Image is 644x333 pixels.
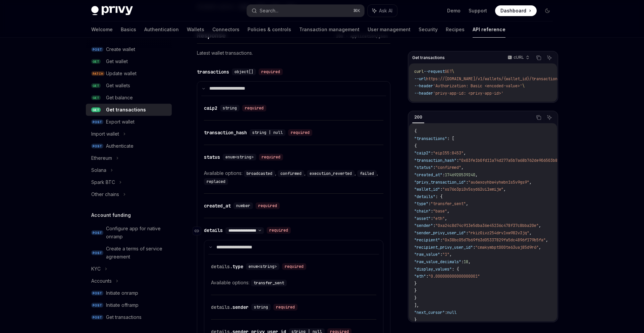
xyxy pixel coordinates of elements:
a: POSTInitiate onramp [86,287,172,299]
span: "privy_transaction_id" [414,180,466,185]
div: Solana [91,166,106,174]
span: https://[DOMAIN_NAME]/v1/wallets/{wallet_id}/transactions [426,76,560,82]
span: Get transactions [412,55,445,60]
a: POSTCreate wallet [86,43,172,55]
button: cURL [504,52,532,63]
span: , [539,223,541,228]
a: POSTCreate a terms of service agreement [86,243,172,263]
span: : { [435,194,442,199]
button: Search...⌘K [247,5,364,17]
span: "transactions" [414,136,447,141]
p: cURL [514,55,524,60]
span: "confirmed" [435,165,461,170]
div: Initiate offramp [106,301,139,309]
div: Get transactions [106,313,142,321]
div: , [357,169,379,177]
div: required [256,202,280,209]
code: transfer_sent [251,280,287,286]
a: POSTAuthenticate [86,140,172,152]
div: required [288,129,312,136]
span: "recipient_privy_user_id" [414,245,473,250]
div: Update wallet [106,69,137,78]
span: { [414,143,417,149]
span: , [546,237,548,243]
span: : [440,237,442,243]
span: "caip2" [414,150,431,156]
code: confirmed [278,170,304,177]
span: , [466,201,468,206]
div: required [267,227,291,234]
div: 200 [412,113,424,121]
a: Transaction management [299,21,360,38]
span: } [414,295,417,301]
div: transactions [197,68,229,75]
span: number [236,203,250,208]
code: replaced [204,178,228,185]
div: caip2 [204,105,217,111]
span: : [440,187,442,192]
span: : [433,223,435,228]
div: Available options: [204,169,383,185]
span: "raw_value_decimals" [414,259,461,265]
div: Create a terms of service agreement [106,245,168,261]
div: Get transactions [106,106,146,114]
div: Spark BTC [91,178,115,186]
div: KYC [91,265,101,273]
span: GET [91,107,101,112]
span: string [254,304,268,310]
span: "status" [414,165,433,170]
code: broadcasted [244,170,275,177]
span: , [468,259,471,265]
div: Import wallet [91,130,119,138]
span: , [464,150,466,156]
div: Get balance [106,94,133,102]
span: "0.000000000000000001" [428,274,480,279]
a: GETGet wallet [86,55,172,67]
span: --url [414,76,426,82]
div: created_at [204,202,231,209]
span: : [433,165,435,170]
span: 1746920539240 [445,172,475,178]
div: Get wallets [106,82,130,90]
span: : [428,201,431,206]
button: Toggle dark mode [542,5,553,16]
span: : [457,158,459,163]
span: : [442,172,445,178]
span: 'Authorization: Basic <encoded-value>' [433,83,522,89]
span: "next_cursor" [414,310,445,315]
span: : [ [447,136,454,141]
span: , [449,252,452,257]
span: { [414,129,417,134]
span: "xs76o3pi0v5syd62ui1wmijw" [442,187,503,192]
a: User management [368,21,411,38]
span: , [539,245,541,250]
span: : [466,230,468,236]
span: : [431,150,433,156]
a: Policies & controls [248,21,291,38]
span: "raw_value" [414,252,440,257]
div: Create wallet [106,45,135,53]
span: "type" [414,201,428,206]
a: PATCHUpdate wallet [86,67,172,80]
span: "display_values" [414,267,452,272]
span: --header [414,91,433,96]
span: --request [424,69,445,74]
span: "0xa24c8d74c913e5dba36e45236c478f37c8bba20e" [435,223,539,228]
button: Copy the contents from the code block [534,53,543,62]
span: "details" [414,194,435,199]
div: required [273,304,298,311]
span: enum<string> [249,264,277,269]
span: Ask AI [379,7,392,14]
a: Dashboard [495,5,537,16]
span: , [447,208,449,214]
a: Support [469,7,487,14]
span: , [461,165,464,170]
span: curl [414,69,424,74]
span: } [414,317,417,323]
p: Latest wallet transactions. [197,49,390,57]
span: "recipient" [414,237,440,243]
span: POST [91,291,103,296]
div: required [242,105,266,111]
h5: Account funding [91,211,131,219]
div: Initiate onramp [106,289,138,297]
